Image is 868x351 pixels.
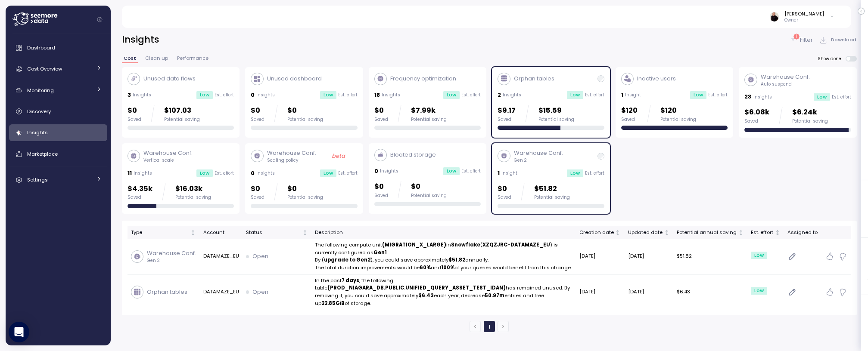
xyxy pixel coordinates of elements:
p: In the past , the following table has remained unused. By removing it, you could save approximate... [315,277,572,308]
p: Owner [784,17,824,23]
p: beta [332,152,345,160]
div: Potential saving [175,194,211,200]
strong: 50.97m [485,292,504,299]
p: 3 [128,91,131,99]
div: Potential saving [287,117,323,123]
p: Est. effort [708,92,728,98]
strong: upgrade to Gen2 [324,256,370,263]
div: Saved [374,117,388,123]
p: $6.24k [792,107,828,118]
th: Creation dateNot sorted [576,226,625,239]
p: Est. effort [215,170,234,176]
p: Insight [625,92,641,98]
p: Warehouse Conf. [143,149,193,157]
p: Insights [503,92,521,98]
p: $15.59 [538,105,574,117]
p: $9.17 [498,105,516,117]
p: Warehouse Conf. [514,149,563,157]
td: [DATE] [576,239,625,274]
div: Potential saving [534,194,570,200]
p: 11 [128,169,132,178]
p: Orphan tables [514,74,554,83]
p: By ( ), you could save approximately annually. [315,256,572,264]
p: 0 [374,167,378,175]
div: Updated date [628,229,663,237]
div: Saved [374,193,388,199]
div: Potential saving [164,117,200,123]
div: Low [196,169,213,177]
p: $120 [660,105,696,117]
p: Insights [133,92,151,98]
div: Open Intercom Messenger [9,322,29,342]
p: $16.03k [175,183,211,195]
div: Est. effort [751,229,773,237]
div: Saved [744,118,769,124]
div: Saved [128,117,141,123]
th: Potential annual savingNot sorted [673,226,747,239]
div: Not sorted [664,230,670,236]
strong: (PROD_NIAGARA_DB.PUBLIC.UNIFIED_QUERY_ASSET_TEST_IDAN) [327,284,506,291]
p: Est. effort [338,92,358,98]
p: Warehouse Conf. [147,249,196,258]
p: Insights [256,170,275,176]
td: $6.43 [673,274,747,310]
p: Open [252,252,268,261]
p: Insights [382,92,400,98]
div: Potential saving [411,193,447,199]
p: $0 [287,105,323,117]
span: Dashboard [27,44,55,51]
span: Marketplace [27,151,58,157]
span: Show done [818,56,846,62]
span: Cost [124,56,136,61]
p: Orphan tables [147,288,187,296]
p: Gen 2 [147,258,196,264]
p: Vertical scale [143,157,193,163]
span: Clean up [145,56,168,61]
div: Low [567,91,583,99]
p: Insights [380,168,398,174]
td: DATAMAZE_EU [199,239,242,274]
p: Filter [800,36,813,44]
div: Potential saving [287,194,323,200]
p: Unused data flows [143,74,196,83]
div: Type [131,229,189,237]
p: Est. effort [461,92,481,98]
p: Unused dashboard [267,74,322,83]
td: $51.82 [673,239,747,274]
span: Cost Overview [27,65,62,72]
div: Saved [251,194,264,200]
p: Est. effort [461,168,481,174]
td: [DATE] [625,239,673,274]
p: Frequency optimization [390,74,456,83]
p: Inactive users [637,74,676,83]
p: Est. effort [585,92,604,98]
div: Creation date [579,229,614,237]
p: $0 [374,181,388,193]
div: Low [443,167,460,175]
p: $0 [411,181,447,193]
div: Low [320,169,336,177]
p: The following compute unit in ( ) is currently configured as . [315,241,572,256]
div: Potential annual saving [677,229,737,237]
div: Not sorted [775,230,781,236]
span: Monitoring [27,87,54,94]
div: Account [203,229,239,237]
span: Discovery [27,108,51,115]
strong: XZQZJRC-DATAMAZE_EU [482,241,550,248]
a: Cost Overview [9,60,107,77]
p: $107.03 [164,105,200,117]
span: Performance [177,56,208,61]
p: $6.08k [744,107,769,118]
p: 0 [251,169,255,178]
div: Description [315,229,572,237]
p: Warehouse Conf. [761,73,810,81]
p: Scaling policy [267,157,316,163]
p: 0 [251,91,255,99]
div: Potential saving [538,117,574,123]
p: $7.99k [411,105,447,117]
p: $4.35k [128,183,152,195]
p: $0 [251,105,264,117]
div: Low [443,91,460,99]
p: 1 [621,91,623,99]
p: The total duration improvements would be and of your queries would benefit from this change. [315,264,572,272]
